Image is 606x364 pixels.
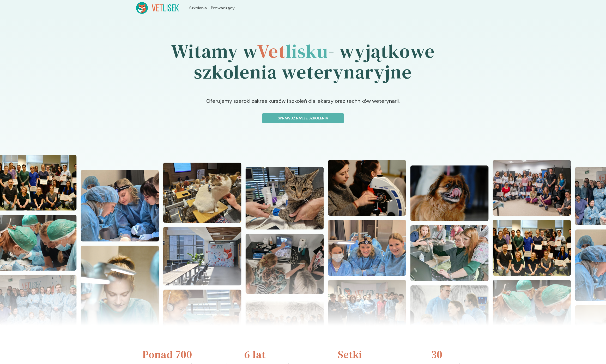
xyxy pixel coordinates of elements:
[136,26,470,97] h1: Witamy w - wyjątkowe szkolenia weterynaryjne
[189,5,207,11] a: Szkolenia
[338,347,362,362] h3: Setki
[493,160,571,216] img: Z2WOkZbqstJ98vZ3_KopiaDSC_9894-1-.jpg
[246,167,324,229] img: Z2WOuJbqstJ98vaF_20221127_125425.jpg
[431,347,443,362] h3: 30
[246,234,324,294] img: Z2WOt5bqstJ98vaD_20220625_145846.jpg
[163,163,241,223] img: Z2WOx5bqstJ98vaI_20240512_101618.jpg
[211,5,235,11] a: Prowadzący
[143,347,192,362] h3: Ponad 700
[410,225,489,281] img: Z2WOmpbqstJ98vZ6_20241110_131239-2.jpg
[267,116,339,121] p: Sprawdź nasze szkolenia
[493,220,571,276] img: Z2WO0pbqstJ98vaO_DSC07789.JPG
[81,170,159,241] img: Z2WOzZbqstJ98vaN_20241110_112957.jpg
[101,97,505,113] p: Oferujemy szeroki zakres kursów i szkoleń dla lekarzy oraz techników weterynarii.
[410,165,489,221] img: Z2WOn5bqstJ98vZ7_DSC06617.JPG
[328,220,406,276] img: Z2WOopbqstJ98vZ9_20241110_112622.jpg
[244,347,266,362] h3: 6 lat
[328,160,406,216] img: Z2WOrpbqstJ98vaB_DSC04907.JPG
[286,38,328,64] span: lisku
[262,113,344,123] button: Sprawdź nasze szkolenia
[163,227,241,285] img: Z2WOxZbqstJ98vaH_20240608_122030.jpg
[257,38,286,64] span: Vet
